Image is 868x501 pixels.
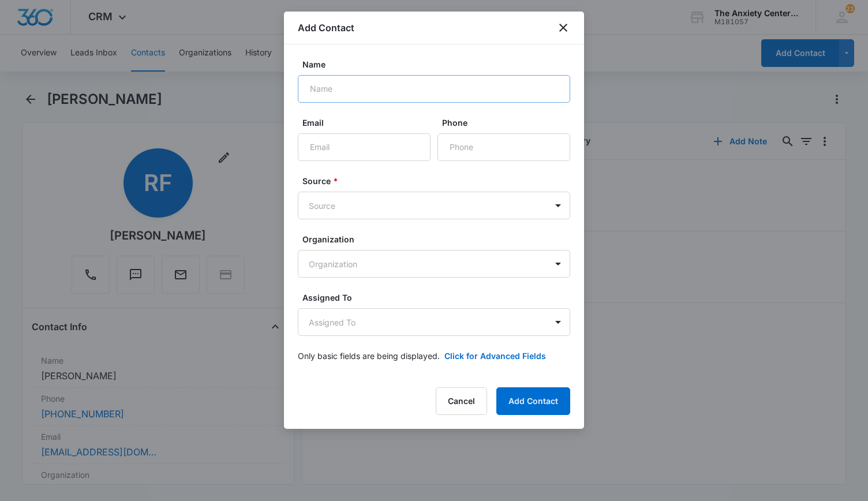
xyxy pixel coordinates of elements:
label: Email [302,117,435,129]
button: Add Contact [496,387,570,415]
input: Name [298,75,570,103]
button: Cancel [436,387,487,415]
label: Phone [442,117,575,129]
input: Email [298,133,431,161]
p: Only basic fields are being displayed. [298,350,440,362]
button: Click for Advanced Fields [444,350,546,362]
input: Phone [437,133,570,161]
label: Source [302,175,575,187]
label: Assigned To [302,291,575,304]
h1: Add Contact [298,21,354,35]
label: Name [302,58,575,70]
button: close [556,21,570,35]
label: Organization [302,233,575,245]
